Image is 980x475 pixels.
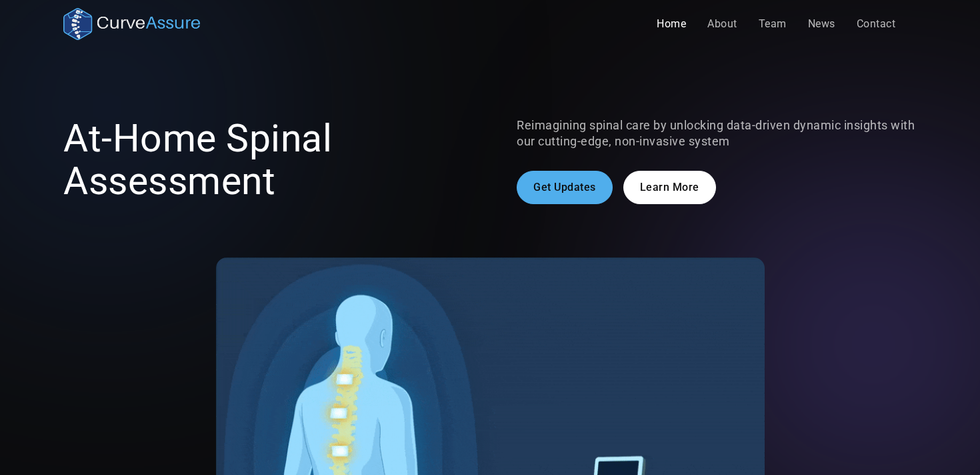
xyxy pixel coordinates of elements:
a: home [63,8,200,40]
a: Get Updates [517,171,613,204]
p: Reimagining spinal care by unlocking data-driven dynamic insights with our cutting-edge, non-inva... [517,117,917,149]
a: Team [748,11,797,37]
a: Home [646,11,697,37]
h1: At-Home Spinal Assessment [63,117,463,203]
a: Contact [846,11,907,37]
a: About [697,11,748,37]
a: Learn More [623,171,716,204]
a: News [797,11,846,37]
